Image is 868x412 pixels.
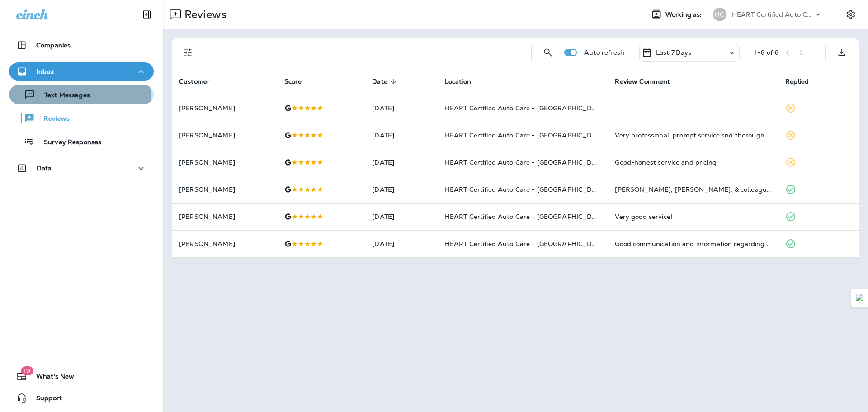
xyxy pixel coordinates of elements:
span: Location [445,78,471,85]
div: Armando, Jaime, & colleague Mechanic are thoroughly competent, professional & polite. Great to ha... [615,185,771,194]
td: [DATE] [365,203,437,230]
span: Review Comment [615,77,682,85]
div: Good communication and information regarding quotes for future needs. Didn’t wait long for oil an... [615,239,771,248]
span: Customer [179,77,222,85]
td: [DATE] [365,122,437,149]
p: Reviews [181,8,226,21]
p: Text Messages [35,91,90,100]
div: Very professional, prompt service snd thorough. So happy I found them! [615,131,771,140]
button: Companies [9,36,154,54]
button: Filters [179,43,197,62]
td: [DATE] [365,176,437,203]
span: Support [27,394,62,405]
p: [PERSON_NAME] [179,240,270,247]
button: Export as CSV [833,43,851,62]
span: HEART Certified Auto Care - [GEOGRAPHIC_DATA] [445,131,607,139]
div: 1 - 6 of 6 [755,49,778,56]
p: Survey Responses [35,138,101,147]
button: Search Reviews [539,43,557,62]
td: [DATE] [365,230,437,257]
span: HEART Certified Auto Care - [GEOGRAPHIC_DATA] [445,185,607,194]
button: Text Messages [9,85,154,104]
span: 19 [21,366,33,375]
span: Replied [785,77,821,85]
span: Date [372,78,387,85]
p: Data [37,165,52,172]
p: [PERSON_NAME] [179,186,270,193]
p: [PERSON_NAME] [179,104,270,112]
p: [PERSON_NAME] [179,213,270,220]
img: Detect Auto [856,294,864,302]
span: Score [284,77,314,85]
span: Customer [179,78,210,85]
p: Auto refresh [584,49,624,56]
span: Replied [785,78,809,85]
button: Collapse Sidebar [134,5,160,24]
button: Reviews [9,109,154,128]
td: [DATE] [365,95,437,122]
p: Reviews [35,115,70,123]
span: What's New [27,373,74,384]
td: [DATE] [365,149,437,176]
span: HEART Certified Auto Care - [GEOGRAPHIC_DATA] [445,213,607,221]
span: Date [372,77,399,85]
button: Support [9,389,154,407]
button: Inbox [9,62,154,81]
span: HEART Certified Auto Care - [GEOGRAPHIC_DATA] [445,240,607,248]
span: Location [445,77,483,85]
div: HC [713,8,726,21]
button: 19What's New [9,367,154,385]
p: HEART Certified Auto Care [732,11,813,18]
p: [PERSON_NAME] [179,132,270,139]
p: Last 7 Days [656,49,692,56]
div: Very good service! [615,212,771,221]
button: Settings [843,6,859,23]
button: Data [9,159,154,177]
span: HEART Certified Auto Care - [GEOGRAPHIC_DATA] [445,158,607,166]
div: Good-honest service and pricing [615,158,771,167]
span: Score [284,78,302,85]
span: Review Comment [615,78,670,85]
p: Inbox [37,68,54,75]
span: HEART Certified Auto Care - [GEOGRAPHIC_DATA] [445,104,607,112]
span: Working as: [665,11,704,19]
button: Survey Responses [9,132,154,151]
p: [PERSON_NAME] [179,159,270,166]
p: Companies [36,42,71,49]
